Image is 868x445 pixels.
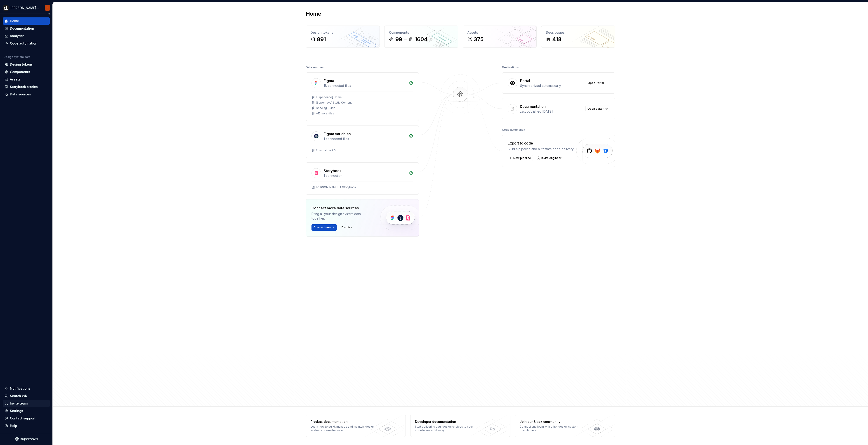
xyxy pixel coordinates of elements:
[415,419,481,424] div: Developer documentation
[324,173,406,178] div: 1 connection
[520,419,585,424] div: Join our Slack community
[306,415,406,437] a: Product documentationLearn how to build, manage and maintain design systems in smarter ways.
[10,92,31,97] div: Data sources
[10,77,21,82] div: Assets
[520,425,585,432] div: Connect and learn with other design system practitioners.
[306,10,321,17] h2: Home
[10,85,38,89] div: Storybook stories
[10,19,19,23] div: Home
[316,101,352,104] div: [Supernova] Static Content
[3,83,50,90] a: Storybook stories
[3,400,50,407] a: Invite team
[306,72,419,121] a: Figma18 connected files[Experience] Home[Supernova] Static ContentSpacing Guide+15more files
[389,30,453,35] div: Components
[3,17,50,25] a: Home
[3,91,50,98] a: Data sources
[324,137,406,141] div: 1 connected files
[317,36,326,43] div: 891
[306,125,419,158] a: Figma variables1 connected filesFoundation 2.0
[10,409,23,413] div: Settings
[3,68,50,76] a: Components
[546,30,610,35] div: Docs pages
[311,205,373,211] div: Connect more data sources
[306,26,380,48] a: Design tokens891
[467,30,532,35] div: Assets
[508,140,574,146] div: Export to code
[10,401,28,406] div: Invite team
[324,78,334,83] div: Figma
[552,36,561,43] div: 418
[3,407,50,414] a: Settings
[316,149,336,152] div: Foundation 2.0
[3,76,50,83] a: Assets
[588,81,604,85] span: Open Portal
[46,11,52,17] button: Collapse sidebar
[502,64,519,71] div: Destinations
[342,226,352,229] span: Dismiss
[541,26,615,48] a: Docs pages418
[587,107,604,111] span: Open editor
[384,26,458,48] a: Components991604
[10,386,31,391] div: Notifications
[410,415,510,437] a: Developer documentationStart delivering your design choices to your codebases right away.
[340,224,354,231] button: Dismiss
[415,425,481,432] div: Start delivering your design choices to your codebases right away.
[316,106,335,110] div: Spacing Guide
[3,25,50,32] a: Documentation
[324,131,351,137] div: Figma variables
[10,394,27,398] div: Search ⌘K
[508,147,574,151] div: Build a pipeline and automate code delivery.
[311,419,376,424] div: Product documentation
[508,155,533,161] button: New pipeline
[3,385,50,392] button: Notifications
[316,95,342,99] div: [Experience] Home
[3,5,9,11] img: b918d911-6884-482e-9304-cbecc30deec6.png
[3,32,50,40] a: Analytics
[536,155,564,161] a: Invite engineer
[4,55,30,59] div: Design system data
[474,36,484,43] div: 375
[520,104,546,109] div: Documentation
[502,127,525,133] div: Code automation
[324,168,342,173] div: Storybook
[541,156,561,160] span: Invite engineer
[10,6,39,10] div: [PERSON_NAME] UI
[520,78,530,83] div: Portal
[316,112,334,115] div: + 15 more files
[316,185,356,189] div: [PERSON_NAME] UI Storybook
[306,64,324,71] div: Data sources
[3,392,50,400] button: Search ⌘K
[311,212,373,221] div: Bring all your design system data together.
[3,61,50,68] a: Design tokens
[47,6,48,10] div: P
[585,106,609,112] a: Open editor
[10,62,33,67] div: Design tokens
[10,41,37,46] div: Code automation
[3,40,50,47] a: Code automation
[10,70,30,74] div: Components
[515,415,615,437] a: Join our Slack communityConnect and learn with other design system practitioners.
[306,162,419,195] a: Storybook1 connection[PERSON_NAME] UI Storybook
[1,3,52,13] button: [PERSON_NAME] UIP
[520,83,583,88] div: Synchronized automatically
[311,425,376,432] div: Learn how to build, manage and maintain design systems in smarter ways.
[520,109,583,114] div: Last published [DATE]
[10,424,17,428] div: Help
[10,416,35,421] div: Contact support
[15,437,38,441] svg: Supernova Logo
[3,415,50,422] button: Contact support
[586,80,609,86] a: Open Portal
[415,36,428,43] div: 1604
[314,226,331,229] span: Connect new
[311,30,375,35] div: Design tokens
[324,83,406,88] div: 18 connected files
[395,36,402,43] div: 99
[463,26,537,48] a: Assets375
[10,34,24,38] div: Analytics
[513,156,531,160] span: New pipeline
[3,422,50,429] button: Help
[10,26,34,31] div: Documentation
[311,224,337,231] button: Connect new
